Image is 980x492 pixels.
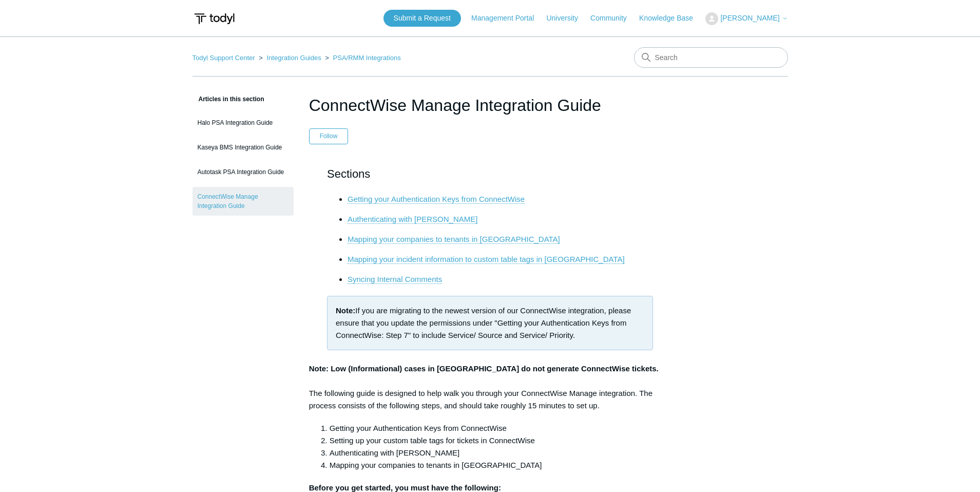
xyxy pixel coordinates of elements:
strong: Before you get started, you must have the following: [309,483,501,492]
a: Authenticating with [PERSON_NAME] [348,215,477,224]
h2: Sections [327,165,653,183]
a: Management Portal [471,13,544,24]
div: The following guide is designed to help walk you through your ConnectWise Manage integration. The... [309,387,671,412]
a: Integration Guides [266,54,321,62]
li: Authenticating with [PERSON_NAME] [330,447,671,459]
a: Knowledge Base [639,13,703,24]
a: Syncing Internal Comments [348,275,442,284]
li: Mapping your companies to tenants in [GEOGRAPHIC_DATA] [330,459,671,471]
a: ConnectWise Manage Integration Guide [193,187,294,216]
button: [PERSON_NAME] [705,12,787,25]
span: [PERSON_NAME] [720,14,779,22]
a: Kaseya BMS Integration Guide [193,138,294,157]
li: Getting your Authentication Keys from ConnectWise [330,422,671,434]
a: Halo PSA Integration Guide [193,113,294,133]
strong: Note: [336,306,355,315]
strong: Note: Low (Informational) cases in [GEOGRAPHIC_DATA] do not generate ConnectWise tickets. [309,364,659,373]
a: University [546,13,588,24]
a: Submit a Request [383,10,461,27]
div: If you are migrating to the newest version of our ConnectWise integration, please ensure that you... [327,296,653,350]
a: Community [590,13,637,24]
a: Todyl Support Center [193,54,255,62]
a: Mapping your companies to tenants in [GEOGRAPHIC_DATA] [348,235,560,244]
button: Follow Article [309,128,349,144]
li: PSA/RMM Integrations [323,54,400,62]
a: Mapping your incident information to custom table tags in [GEOGRAPHIC_DATA] [348,255,625,264]
a: Getting your Authentication Keys from ConnectWise [348,195,525,204]
span: Articles in this section [193,96,264,103]
input: Search [634,47,788,68]
li: Todyl Support Center [193,54,257,62]
a: Autotask PSA Integration Guide [193,162,294,182]
a: PSA/RMM Integrations [333,54,401,62]
img: Todyl Support Center Help Center home page [193,9,236,28]
li: Setting up your custom table tags for tickets in ConnectWise [330,434,671,447]
li: Integration Guides [257,54,323,62]
h1: ConnectWise Manage Integration Guide [309,93,671,118]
